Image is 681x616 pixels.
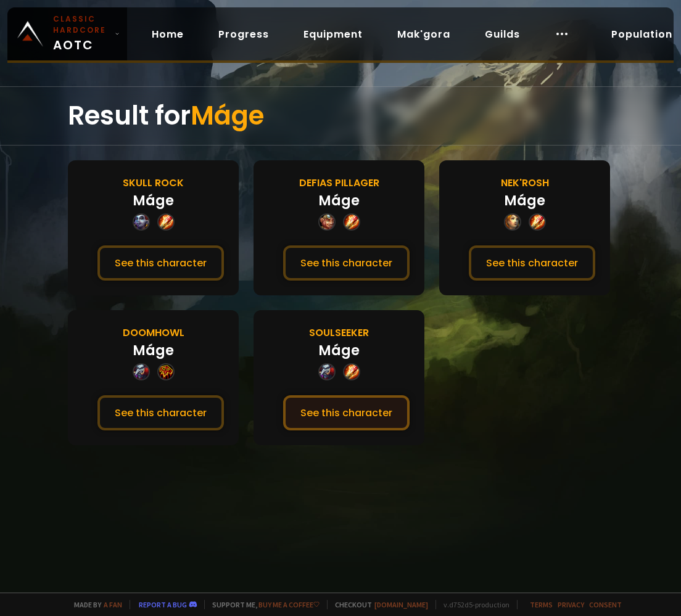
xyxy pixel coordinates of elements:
div: Máge [133,191,174,211]
div: Doomhowl [123,325,184,340]
small: Classic Hardcore [53,14,110,36]
div: Máge [133,340,174,361]
a: Progress [208,22,279,47]
a: Equipment [294,22,373,47]
span: AOTC [53,14,110,54]
a: Consent [589,600,622,609]
div: Soulseeker [309,325,369,340]
button: See this character [97,395,224,430]
div: Defias Pillager [299,175,379,191]
div: Result for [68,87,613,145]
a: [DOMAIN_NAME] [374,600,428,609]
button: See this character [97,245,224,281]
a: Terms [530,600,553,609]
div: Nek'Rosh [501,175,549,191]
a: Privacy [558,600,584,609]
a: Guilds [475,22,530,47]
a: a fan [104,600,122,609]
button: See this character [283,395,410,430]
a: Home [142,22,194,47]
button: See this character [283,245,410,281]
div: Máge [318,191,360,211]
div: Máge [318,340,360,361]
a: Report a bug [139,600,187,609]
div: Máge [504,191,545,211]
span: v. d752d5 - production [435,600,510,609]
a: Buy me a coffee [258,600,320,609]
span: Checkout [327,600,428,609]
a: Classic HardcoreAOTC [7,7,127,60]
span: Made by [67,600,122,609]
span: Máge [191,97,264,134]
span: Support me, [204,600,320,609]
a: Mak'gora [387,22,460,47]
button: See this character [469,245,595,281]
div: Skull Rock [123,175,184,191]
